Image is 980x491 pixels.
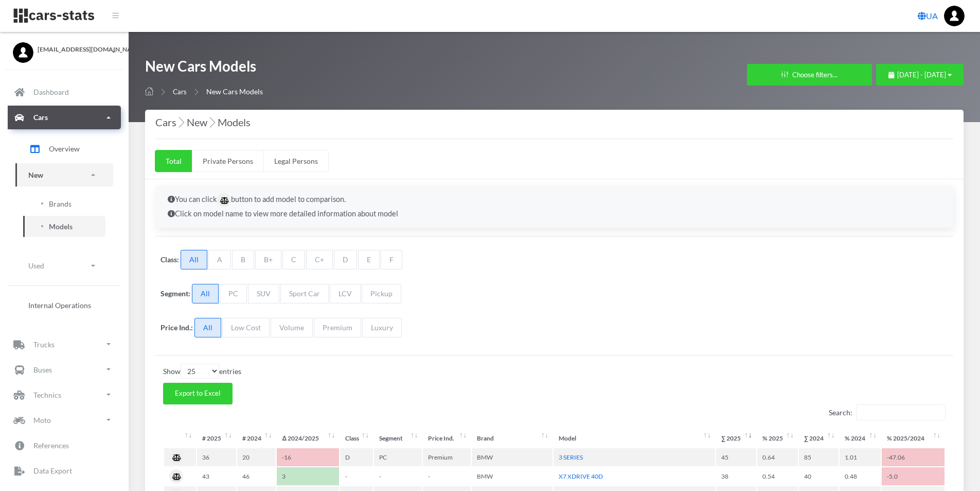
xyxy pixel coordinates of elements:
[306,250,333,269] span: C+
[33,111,48,124] p: Cars
[277,467,339,485] td: 3
[944,6,965,26] img: ...
[8,358,121,381] a: Buses
[840,448,880,466] td: 1.01
[747,64,872,86] button: Choose filters...
[33,388,61,401] p: Technics
[799,429,839,447] th: ∑&nbsp;2024: activate to sort column ascending
[155,150,192,172] a: Total
[374,448,422,466] td: PC
[271,318,313,337] span: Volume
[194,318,221,337] span: All
[237,467,276,485] td: 46
[757,467,798,485] td: 0.54
[220,284,247,303] span: PC
[799,448,839,466] td: 85
[15,136,113,162] a: Overview
[15,254,113,277] a: Used
[33,464,72,477] p: Data Export
[15,294,113,315] a: Internal Operations
[208,250,231,269] span: A
[757,429,798,447] th: %&nbsp;2025: activate to sort column ascending
[840,429,880,447] th: %&nbsp;2024: activate to sort column ascending
[876,64,964,86] button: [DATE] - [DATE]
[472,448,553,466] td: BMW
[155,186,953,228] div: You can click button to add model to comparison. Click on model name to view more detailed inform...
[232,250,254,269] span: B
[197,448,236,466] td: 36
[334,250,357,269] span: D
[161,254,179,265] label: Class:
[237,429,276,447] th: #&nbsp;2024 : activate to sort column ascending
[559,472,603,480] a: X7 XDRIVE 40D
[33,338,55,351] p: Trucks
[181,364,219,379] select: Showentries
[282,250,305,269] span: C
[8,408,121,432] a: Moto
[381,250,402,269] span: F
[49,143,80,154] span: Overview
[277,429,339,447] th: Δ&nbsp;2024/2025: activate to sort column ascending
[856,404,946,420] input: Search:
[192,150,264,172] a: Private Persons
[163,364,241,379] label: Show entries
[757,448,798,466] td: 0.64
[882,448,945,466] td: -47.06
[49,198,72,209] span: Brands
[28,168,43,181] p: New
[374,429,422,447] th: Segment: activate to sort column ascending
[914,6,942,26] a: UA
[829,404,946,420] label: Search:
[263,150,329,172] a: Legal Persons
[49,221,73,232] span: Models
[192,284,219,303] span: All
[33,439,69,452] p: References
[280,284,329,303] span: Sport Car
[8,433,121,457] a: References
[314,318,361,337] span: Premium
[175,389,220,397] span: Export to Excel
[330,284,361,303] span: LCV
[237,448,276,466] td: 20
[423,429,471,447] th: Price Ind.: activate to sort column ascending
[882,429,945,447] th: %&nbsp;2025/2024: activate to sort column ascending
[423,448,471,466] td: Premium
[248,284,279,303] span: SUV
[173,88,187,96] a: Cars
[340,448,373,466] td: D
[28,299,91,310] span: Internal Operations
[8,332,121,356] a: Trucks
[155,114,953,130] h4: Cars New Models
[423,467,471,485] td: -
[222,318,270,337] span: Low Cost
[23,216,105,237] a: Models
[340,429,373,447] th: Class: activate to sort column ascending
[716,467,756,485] td: 38
[197,429,236,447] th: #&nbsp;2025 : activate to sort column ascending
[164,429,196,447] th: : activate to sort column ascending
[33,86,69,98] p: Dashboard
[13,42,116,54] a: [EMAIL_ADDRESS][DOMAIN_NAME]
[23,193,105,214] a: Brands
[374,467,422,485] td: -
[897,71,946,79] span: [DATE] - [DATE]
[8,459,121,482] a: Data Export
[362,284,401,303] span: Pickup
[840,467,880,485] td: 0.48
[277,448,339,466] td: -16
[340,467,373,485] td: -
[161,288,190,299] label: Segment:
[38,45,116,54] span: [EMAIL_ADDRESS][DOMAIN_NAME]
[206,87,263,96] span: New Cars Models
[163,383,233,404] button: Export to Excel
[8,383,121,407] a: Technics
[8,80,121,104] a: Dashboard
[8,106,121,129] a: Cars
[554,429,715,447] th: Model: activate to sort column ascending
[472,467,553,485] td: BMW
[28,259,44,272] p: Used
[13,8,95,24] img: navbar brand
[197,467,236,485] td: 43
[358,250,380,269] span: E
[255,250,281,269] span: B+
